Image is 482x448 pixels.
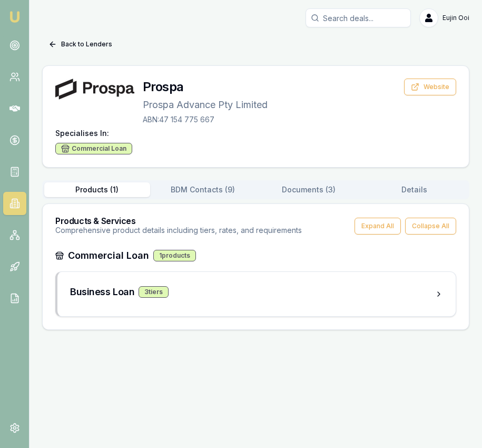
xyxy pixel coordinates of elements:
h3: Prospa [143,79,268,95]
button: Website [404,79,456,95]
img: emu-icon-u.png [8,11,21,23]
div: 1 products [153,250,196,261]
h4: Specialises In: [55,128,456,139]
button: BDM Contacts ( 9 ) [150,182,256,197]
button: Products ( 1 ) [44,182,150,197]
h3: Products & Services [55,217,302,225]
button: Collapse All [405,218,456,235]
button: Documents ( 3 ) [256,182,362,197]
span: Eujin Ooi [442,14,469,22]
h3: Business Loan [70,285,134,299]
button: Details [361,182,467,197]
p: ABN: 47 154 775 667 [143,114,268,125]
div: Commercial Loan [55,143,132,154]
h3: Commercial Loan [68,248,149,263]
p: Comprehensive product details including tiers, rates, and requirements [55,225,302,236]
button: Expand All [355,218,401,235]
img: Prospa logo [55,79,134,100]
div: 3 tier s [139,286,169,298]
input: Search deals [306,8,411,27]
p: Prospa Advance Pty Limited [143,98,268,112]
button: Back to Lenders [42,36,119,53]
